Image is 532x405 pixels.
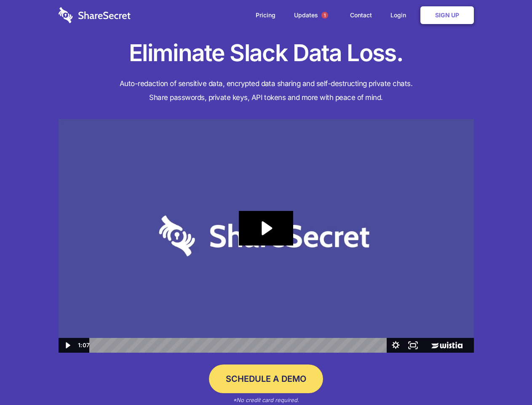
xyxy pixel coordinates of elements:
iframe: Drift Widget Chat Controller [490,363,522,395]
h1: Eliminate Slack Data Loss. [59,38,474,68]
a: Contact [342,2,380,28]
a: Login [382,2,419,28]
img: logo-wordmark-white-trans-d4663122ce5f474addd5e946df7df03e33cb6a1c49d2221995e7729f52c070b2.svg [59,7,131,23]
button: Play Video [59,338,76,353]
a: Pricing [247,2,284,28]
h4: Auto-redaction of sensitive data, encrypted data sharing and self-destructing private chats. Shar... [59,77,474,105]
img: Sharesecret [59,119,474,353]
